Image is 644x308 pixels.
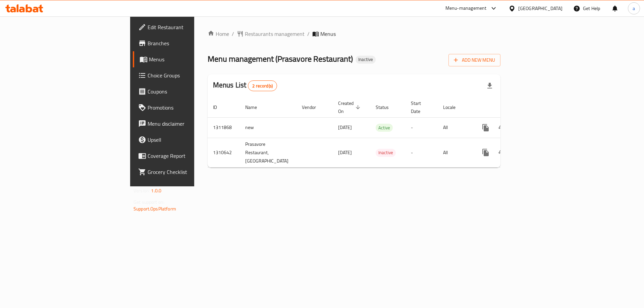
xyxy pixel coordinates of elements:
[478,144,494,161] button: more
[133,186,150,195] span: Version:
[482,78,498,94] div: Export file
[208,30,500,38] nav: breadcrumb
[320,30,336,38] span: Menus
[376,103,397,111] span: Status
[356,57,376,62] span: Inactive
[133,100,238,116] a: Promotions
[133,148,238,164] a: Coverage Report
[148,104,232,112] span: Promotions
[148,71,232,79] span: Choice Groups
[443,103,464,111] span: Locale
[133,19,238,35] a: Edit Restaurant
[148,23,232,31] span: Edit Restaurant
[376,149,396,157] div: Inactive
[376,149,396,157] span: Inactive
[518,5,562,12] div: [GEOGRAPHIC_DATA]
[148,136,232,144] span: Upsell
[248,83,277,89] span: 2 record(s)
[307,30,310,38] li: /
[406,117,438,138] td: -
[133,198,164,206] span: Get support on:
[406,138,438,167] td: -
[478,120,494,136] button: more
[133,51,238,67] a: Menus
[148,120,232,128] span: Menu disclaimer
[302,103,325,111] span: Vendor
[148,168,232,176] span: Grocery Checklist
[376,124,393,132] span: Active
[494,144,510,161] button: Change Status
[133,67,238,83] a: Choice Groups
[245,30,305,38] span: Restaurants management
[151,186,161,195] span: 1.0.0
[494,120,510,136] button: Change Status
[445,4,487,12] div: Menu-management
[438,117,472,138] td: All
[448,54,500,66] button: Add New Menu
[133,132,238,148] a: Upsell
[633,5,635,12] span: a
[240,138,297,167] td: Prasavore Restaurant,[GEOGRAPHIC_DATA]
[133,204,176,213] a: Support.OpsPlatform
[133,35,238,51] a: Branches
[245,103,266,111] span: Name
[133,116,238,132] a: Menu disclaimer
[213,103,226,111] span: ID
[148,152,232,160] span: Coverage Report
[208,97,547,168] table: enhanced table
[454,56,495,64] span: Add New Menu
[376,124,393,132] div: Active
[148,39,232,47] span: Branches
[149,55,232,63] span: Menus
[133,164,238,180] a: Grocery Checklist
[356,56,376,64] div: Inactive
[237,30,305,38] a: Restaurants management
[411,99,430,115] span: Start Date
[438,138,472,167] td: All
[133,83,238,100] a: Coupons
[338,123,352,132] span: [DATE]
[240,117,297,138] td: new
[208,51,353,66] span: Menu management ( Prasavore Restaurant )
[213,80,277,91] h2: Menus List
[148,87,232,96] span: Coupons
[338,99,362,115] span: Created On
[472,97,547,118] th: Actions
[248,80,277,91] div: Total records count
[338,148,352,157] span: [DATE]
